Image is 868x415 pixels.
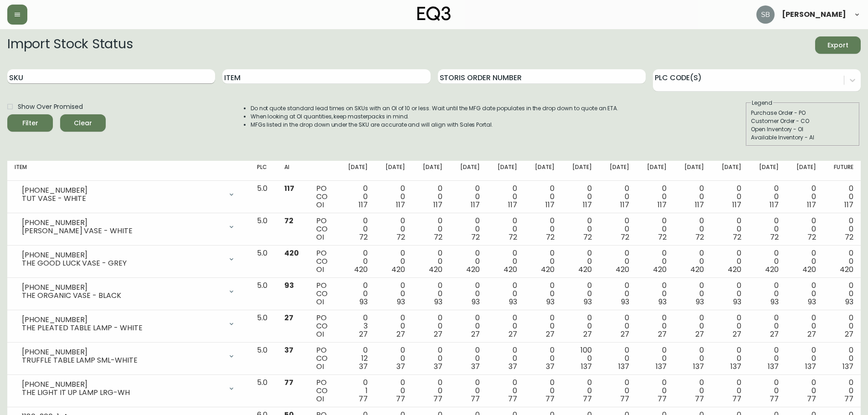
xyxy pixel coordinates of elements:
[545,200,555,210] span: 117
[756,249,779,274] div: 0 0
[316,394,324,404] span: OI
[316,329,324,339] span: OI
[434,361,442,372] span: 37
[584,297,592,307] span: 93
[768,361,779,372] span: 137
[22,251,222,259] div: [PHONE_NUMBER]
[793,314,816,338] div: 0 0
[345,184,368,209] div: 0 0
[15,217,242,237] div: [PHONE_NUMBER][PERSON_NAME] VASE - WHITE
[471,394,480,404] span: 77
[805,361,816,372] span: 137
[382,249,405,274] div: 0 0
[396,361,405,372] span: 37
[250,310,277,343] td: 5.0
[22,380,222,389] div: [PHONE_NUMBER]
[658,232,667,242] span: 72
[508,232,517,242] span: 72
[509,297,517,307] span: 93
[546,297,555,307] span: 93
[457,249,480,274] div: 0 0
[284,280,294,291] span: 93
[18,102,83,112] span: Show Over Promised
[681,346,704,371] div: 0 0
[532,184,555,209] div: 0 0
[770,232,779,242] span: 72
[728,264,741,275] span: 420
[681,249,704,274] div: 0 0
[316,264,324,275] span: OI
[22,292,222,300] div: THE ORGANIC VASE - BLACK
[690,264,704,275] span: 420
[532,379,555,403] div: 0 0
[487,161,524,181] th: [DATE]
[770,329,779,339] span: 27
[657,200,667,210] span: 117
[658,329,667,339] span: 27
[494,249,517,274] div: 0 0
[749,161,786,181] th: [DATE]
[793,379,816,403] div: 0 0
[546,232,555,242] span: 72
[22,324,222,332] div: THE PLEATED TABLE LAMP - WHITE
[719,379,741,403] div: 0 0
[382,346,405,371] div: 0 0
[316,217,330,241] div: PO CO
[22,186,222,195] div: [PHONE_NUMBER]
[578,264,592,275] span: 420
[417,6,451,21] img: logo
[284,248,299,258] span: 420
[471,329,480,339] span: 27
[751,117,855,125] div: Customer Order - CO
[732,200,741,210] span: 117
[756,282,779,306] div: 0 0
[770,200,779,210] span: 117
[15,346,242,366] div: [PHONE_NUMBER]TRUFFLE TABLE LAMP SML-WHITE
[360,297,368,307] span: 93
[396,232,405,242] span: 72
[316,297,324,307] span: OI
[822,40,853,51] span: Export
[22,259,222,267] div: THE GOOD LUCK VASE - GREY
[793,184,816,209] div: 0 0
[770,394,779,404] span: 77
[22,219,222,227] div: [PHONE_NUMBER]
[316,361,324,372] span: OI
[433,394,442,404] span: 77
[494,217,517,241] div: 0 0
[22,316,222,324] div: [PHONE_NUMBER]
[508,361,517,372] span: 37
[606,346,629,371] div: 0 0
[681,282,704,306] div: 0 0
[695,329,704,339] span: 27
[620,394,629,404] span: 77
[732,394,741,404] span: 77
[284,215,293,226] span: 72
[22,348,222,356] div: [PHONE_NUMBER]
[569,282,592,306] div: 0 0
[15,314,242,334] div: [PHONE_NUMBER]THE PLEATED TABLE LAMP - WHITE
[693,361,704,372] span: 137
[823,161,861,181] th: Future
[316,314,330,338] div: PO CO
[562,161,599,181] th: [DATE]
[733,232,741,242] span: 72
[250,278,277,310] td: 5.0
[420,282,442,306] div: 0 0
[674,161,711,181] th: [DATE]
[845,232,853,242] span: 72
[284,313,293,323] span: 27
[807,232,816,242] span: 72
[807,394,816,404] span: 77
[359,361,368,372] span: 37
[621,232,629,242] span: 72
[733,297,741,307] span: 93
[396,200,405,210] span: 117
[831,346,853,371] div: 0 0
[620,200,629,210] span: 117
[457,314,480,338] div: 0 0
[382,314,405,338] div: 0 0
[457,184,480,209] div: 0 0
[429,264,442,275] span: 420
[22,227,222,235] div: [PERSON_NAME] VASE - WHITE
